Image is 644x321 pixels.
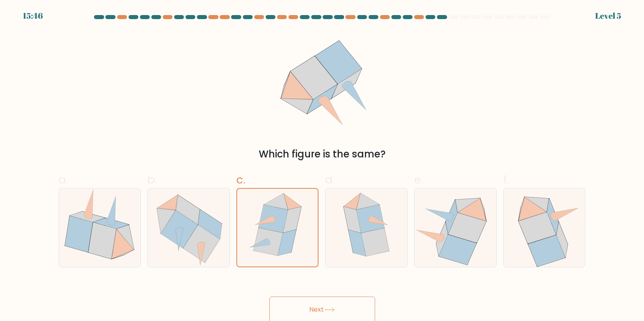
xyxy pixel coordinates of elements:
[414,172,423,188] span: e.
[236,172,245,188] span: c.
[503,172,509,188] span: f.
[63,147,581,162] div: Which figure is the same?
[23,10,43,22] div: 15:46
[147,172,157,188] span: b.
[595,10,621,22] div: Level 5
[325,172,335,188] span: d.
[59,172,68,188] span: a.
